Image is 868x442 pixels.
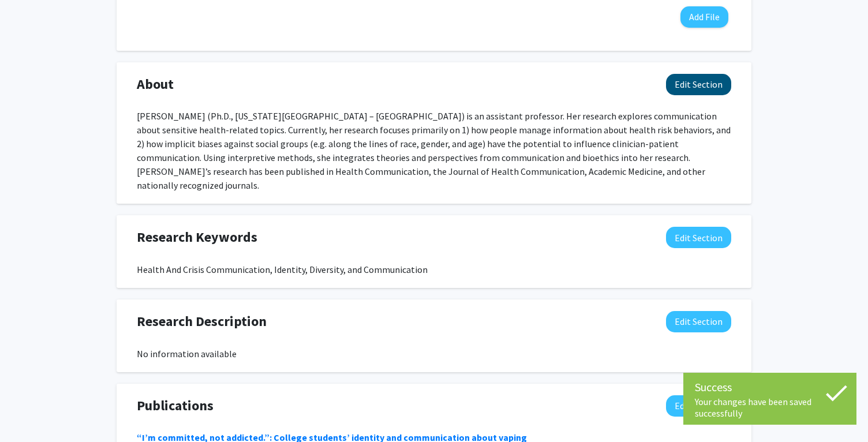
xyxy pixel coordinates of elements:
[137,347,731,361] div: No information available
[9,390,49,433] iframe: Chat
[695,396,845,419] div: Your changes have been saved successfully
[666,395,731,417] button: Edit Publications
[137,395,214,416] span: Publications
[137,311,267,332] span: Research Description
[666,74,731,95] button: Edit About
[695,379,845,396] div: Success
[666,227,731,248] button: Edit Research Keywords
[666,311,731,332] button: Edit Research Description
[137,109,731,192] div: [PERSON_NAME] (Ph.D., [US_STATE][GEOGRAPHIC_DATA] – [GEOGRAPHIC_DATA]) is an assistant professor....
[680,6,728,28] button: Add File
[137,74,174,95] span: About
[137,227,257,248] span: Research Keywords
[137,263,731,276] div: Health And Crisis Communication, Identity, Diversity, and Communication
